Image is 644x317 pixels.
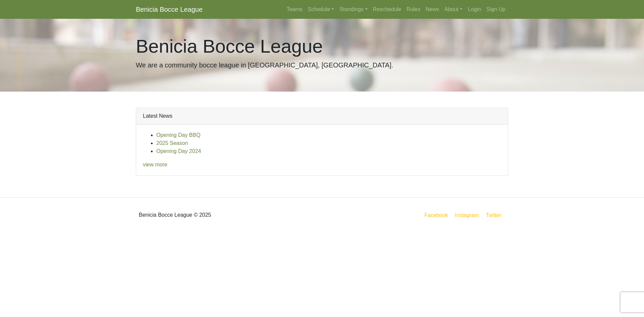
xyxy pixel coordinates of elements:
[484,211,507,219] a: Twitter
[136,108,508,124] div: Latest News
[305,3,337,16] a: Schedule
[131,203,322,227] div: Benicia Bocce League © 2025
[423,211,449,219] a: Facebook
[156,140,188,146] a: 2025 Season
[423,3,442,16] a: News
[337,3,370,16] a: Standings
[404,3,423,16] a: Rules
[156,132,201,138] a: Opening Day BBQ
[484,3,508,16] a: Sign Up
[465,3,484,16] a: Login
[136,60,508,70] p: We are a community bocce league in [GEOGRAPHIC_DATA], [GEOGRAPHIC_DATA].
[284,3,305,16] a: Teams
[143,162,167,167] a: view more
[370,3,404,16] a: Reschedule
[442,3,465,16] a: About
[156,148,201,154] a: Opening Day 2024
[136,35,508,57] h1: Benicia Bocce League
[453,211,480,219] a: Instagram
[136,3,203,16] a: Benicia Bocce League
